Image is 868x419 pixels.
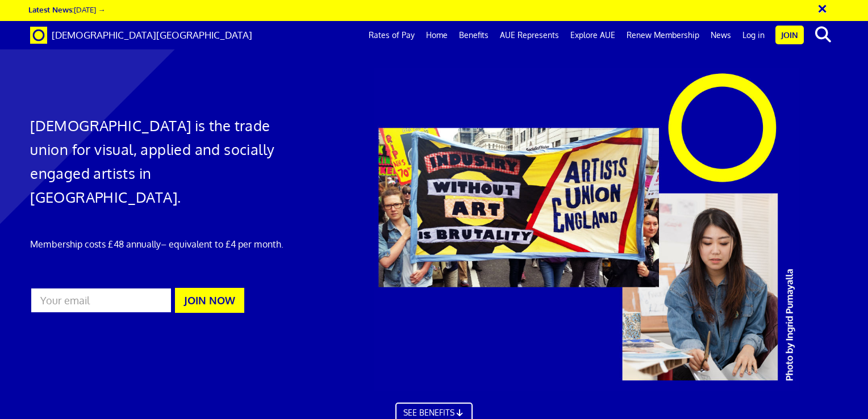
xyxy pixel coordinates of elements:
[453,21,494,49] a: Benefits
[363,21,420,49] a: Rates of Pay
[28,5,105,14] a: Latest News:[DATE] →
[52,29,252,41] span: [DEMOGRAPHIC_DATA][GEOGRAPHIC_DATA]
[30,237,288,251] p: Membership costs £48 annually – equivalent to £4 per month.
[494,21,565,49] a: AUE Represents
[621,21,705,49] a: Renew Membership
[705,21,737,49] a: News
[806,23,841,47] button: search
[22,21,261,49] a: Brand [DEMOGRAPHIC_DATA][GEOGRAPHIC_DATA]
[737,21,770,49] a: Log in
[420,21,453,49] a: Home
[175,288,244,313] button: JOIN NOW
[775,26,804,44] a: Join
[30,114,288,209] h1: [DEMOGRAPHIC_DATA] is the trade union for visual, applied and socially engaged artists in [GEOGRA...
[30,287,172,313] input: Your email
[565,21,621,49] a: Explore AUE
[28,5,74,14] strong: Latest News:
